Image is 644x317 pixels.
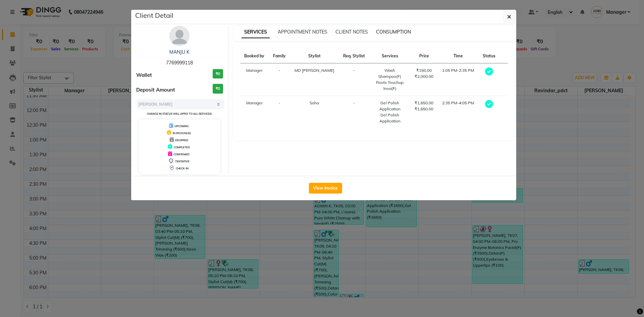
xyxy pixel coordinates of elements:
[166,60,193,66] span: 7769999118
[278,29,327,35] span: APPOINTMENT NOTES
[339,96,369,128] td: -
[269,96,290,128] td: -
[414,73,434,80] div: ₹2,000.00
[373,80,406,92] div: Roots Touchup Inoa(F)
[294,68,334,73] span: MD [PERSON_NAME]
[175,139,188,142] span: DROPPED
[310,100,319,105] span: Soha
[438,63,478,96] td: 1:05 PM-2:35 PM
[240,63,269,96] td: Manager
[147,112,212,115] small: Change in status will apply to all services.
[175,160,190,163] span: TENTATIVE
[309,183,342,194] button: View Invoice
[414,106,434,112] div: ₹1,650.00
[169,26,190,46] img: avatar
[240,96,269,128] td: Manager
[339,49,369,63] th: Req. Stylist
[173,153,190,156] span: CONFIRMED
[373,100,406,112] div: Gel Polish Application
[174,124,189,128] span: UPCOMING
[240,49,269,63] th: Booked by
[414,100,434,106] div: ₹1,650.00
[136,71,152,79] span: Wallet
[438,96,478,128] td: 2:35 PM-4:05 PM
[339,63,369,96] td: -
[373,112,406,124] div: Gel Polish Application
[213,69,223,79] h3: ₹0
[290,49,339,63] th: Stylist
[213,84,223,94] h3: ₹0
[135,10,173,20] h5: Client Detail
[414,67,434,73] div: ₹150.00
[173,131,191,135] span: IN PROGRESS
[269,49,290,63] th: Family
[438,49,478,63] th: Time
[478,49,499,63] th: Status
[176,167,189,170] span: CHECK-IN
[169,49,190,55] a: MANJU K
[136,86,175,94] span: Deposit Amount
[269,63,290,96] td: -
[410,49,438,63] th: Price
[174,146,190,149] span: COMPLETED
[369,49,410,63] th: Services
[241,26,270,38] span: SERVICES
[376,29,411,35] span: CONSUMPTION
[373,67,406,80] div: Wash Shampoo(F)
[335,29,368,35] span: CLIENT NOTES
